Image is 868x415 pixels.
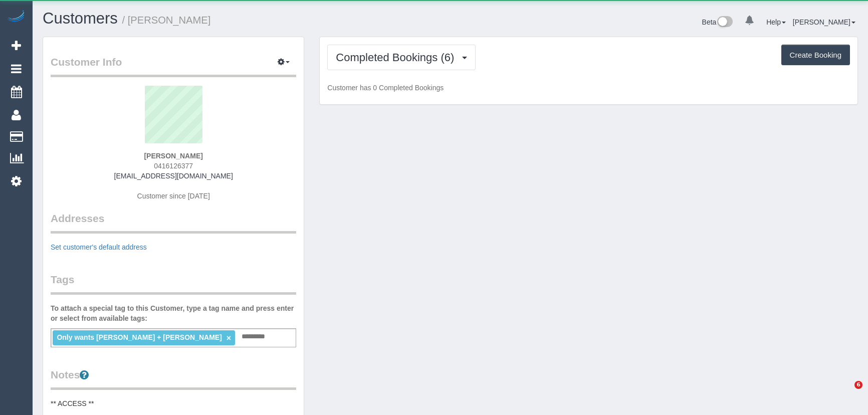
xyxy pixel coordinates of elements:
a: Beta [702,18,733,26]
img: Automaid Logo [6,10,26,24]
legend: Notes [51,367,296,390]
iframe: Intercom live chat [834,381,858,405]
a: [PERSON_NAME] [793,18,855,26]
span: Customer since [DATE] [137,192,210,200]
span: Only wants [PERSON_NAME] + [PERSON_NAME] [57,333,222,341]
img: New interface [716,16,733,29]
span: 6 [854,381,862,389]
a: Help [766,18,786,26]
button: Completed Bookings (6) [327,45,476,70]
label: To attach a special tag to this Customer, type a tag name and press enter or select from availabl... [51,303,296,323]
small: / [PERSON_NAME] [122,15,211,26]
strong: [PERSON_NAME] [144,152,202,160]
a: Set customer's default address [51,243,147,251]
legend: Tags [51,272,296,295]
p: Customer has 0 Completed Bookings [327,83,850,93]
a: Customers [43,10,118,27]
legend: Customer Info [51,55,296,77]
a: × [227,334,231,342]
a: [EMAIL_ADDRESS][DOMAIN_NAME] [114,172,233,180]
span: 0416126377 [154,162,193,170]
button: Create Booking [781,45,850,66]
span: Completed Bookings (6) [336,51,459,64]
